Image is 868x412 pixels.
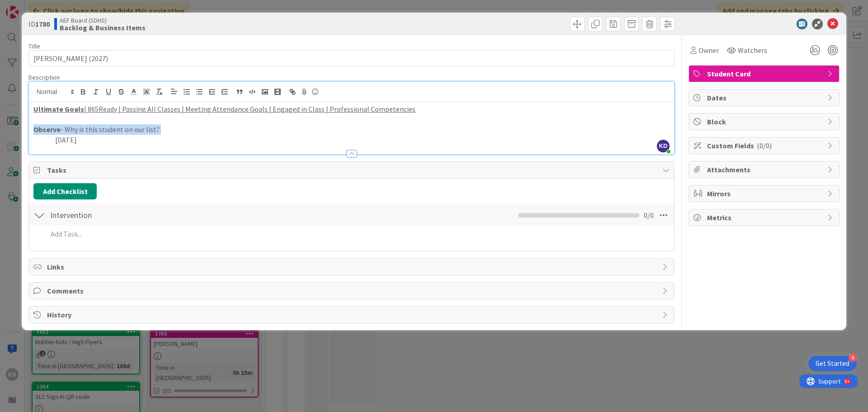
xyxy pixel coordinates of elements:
span: Links [47,261,658,272]
div: 9+ [46,4,50,11]
span: Comments [47,285,658,296]
span: Description [28,73,60,81]
span: ( 0/0 ) [757,141,772,150]
button: Add Checklist [33,183,97,199]
span: Watchers [738,45,767,56]
p: [DATE] [33,135,670,145]
span: History [47,309,658,320]
div: Open Get Started checklist, remaining modules: 4 [808,356,857,371]
div: 4 [849,354,857,362]
input: Add Checklist... [47,207,250,223]
span: 0 / 0 [644,210,654,221]
span: AEF Board (SDHS) [60,17,146,24]
span: Tasks [47,165,658,175]
b: Backlog & Business Items [60,24,146,31]
span: Block [707,116,823,127]
span: Custom Fields [707,140,823,151]
strong: Observe [33,125,61,134]
b: 1780 [35,19,50,28]
u: Ultimate Goals [33,104,84,114]
span: KD [657,140,670,152]
input: type card name here... [28,50,675,66]
p: - Why is this student on our list? [33,124,670,135]
span: Support [19,1,41,12]
label: Title [28,42,40,50]
span: ID [28,19,50,29]
u: | 865Ready | Passing All Classes | Meeting Attendance Goals | Engaged in Class | Professional Com... [84,104,415,114]
span: Dates [707,92,823,103]
span: Mirrors [707,188,823,199]
span: Metrics [707,212,823,223]
div: Get Started [816,359,849,368]
span: Student Card [707,68,823,79]
span: Owner [698,45,719,56]
span: Attachments [707,164,823,175]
